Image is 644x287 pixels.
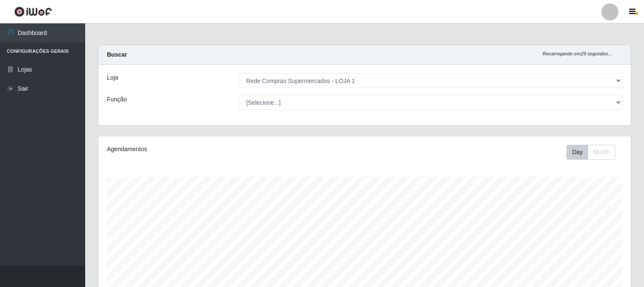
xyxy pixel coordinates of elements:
strong: Buscar [107,51,127,58]
label: Loja [107,73,118,82]
div: Toolbar with button groups [566,145,622,160]
button: Month [588,145,615,160]
button: Day [566,145,588,160]
i: Recarregando em 29 segundos... [543,51,612,56]
img: CoreUI Logo [14,6,52,17]
div: First group [566,145,615,160]
label: Função [107,95,127,104]
div: Agendamentos [107,145,314,154]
